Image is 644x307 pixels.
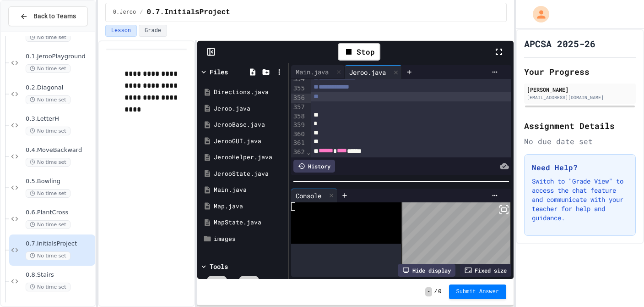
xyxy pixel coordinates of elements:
div: JerooState.java [214,169,285,179]
div: Main.java [214,185,285,195]
span: 0.3.LetterH [26,115,93,123]
span: 0.7.InitialsProject [146,7,230,18]
span: / [434,288,437,296]
span: 0.1.JerooPlayground [26,53,93,61]
span: No time set [26,283,70,291]
h2: Assignment Details [524,119,636,132]
span: 0.2.Diagonal [26,84,93,92]
span: 0.8.Stairs [26,271,93,279]
div: MapState.java [214,218,285,227]
h2: Your Progress [524,65,636,78]
button: Grade [139,25,167,37]
div: No due date set [524,136,636,147]
div: [PERSON_NAME] [527,85,633,94]
span: 0.4.MoveBackward [26,146,93,154]
span: 0.Jeroo [113,9,136,16]
button: Lesson [105,25,137,37]
span: No time set [26,127,70,135]
div: images [214,234,285,244]
span: 0 [438,288,441,296]
span: 0.5.Bowling [26,178,93,185]
div: JerooHelper.java [214,153,285,162]
div: [EMAIL_ADDRESS][DOMAIN_NAME] [527,94,633,101]
h1: APCSA 2025-26 [524,37,595,50]
span: No time set [26,95,70,104]
div: My Account [523,4,552,25]
span: No time set [26,220,70,229]
button: Back to Teams [8,6,88,26]
div: JerooBase.java [214,120,285,129]
span: No time set [26,64,70,73]
span: - [425,287,432,296]
span: No time set [26,251,70,260]
p: Switch to "Grade View" to access the chat feature and communicate with your teacher for help and ... [532,177,628,223]
div: Tools [210,262,228,271]
span: 0.7.InitialsProject [26,240,93,248]
div: Jeroo.java [214,104,285,113]
span: No time set [26,158,70,167]
span: Submit Answer [456,288,499,296]
div: JerooGUI.java [214,137,285,146]
div: Stop [338,43,380,61]
div: Directions.java [214,88,285,97]
h3: Need Help? [532,162,628,173]
div: Map.java [214,202,285,211]
span: No time set [26,189,70,198]
span: Back to Teams [33,11,76,21]
span: / [140,9,143,16]
button: Submit Answer [449,285,507,299]
span: 0.6.PlantCross [26,209,93,217]
div: Files [210,67,228,77]
span: No time set [26,33,70,42]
